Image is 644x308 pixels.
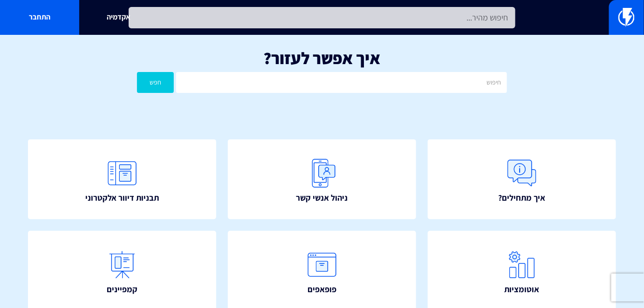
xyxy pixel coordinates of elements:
[499,192,546,204] span: איך מתחילים?
[85,192,159,204] span: תבניות דיוור אלקטרוני
[176,72,507,93] input: חיפוש
[505,283,540,295] span: אוטומציות
[428,139,616,219] a: איך מתחילים?
[228,139,416,219] a: ניהול אנשי קשר
[296,192,348,204] span: ניהול אנשי קשר
[28,139,216,219] a: תבניות דיוור אלקטרוני
[14,49,630,67] h1: איך אפשר לעזור?
[137,72,174,93] button: חפש
[308,283,336,295] span: פופאפים
[107,283,137,295] span: קמפיינים
[129,7,515,28] input: חיפוש מהיר...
